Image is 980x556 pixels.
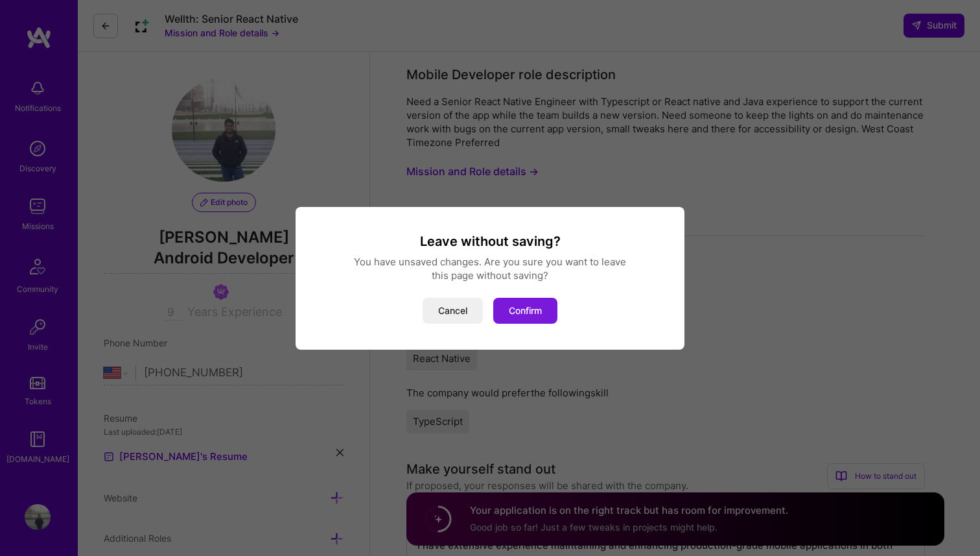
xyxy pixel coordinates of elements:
div: modal [296,207,684,350]
button: Cancel [423,298,483,324]
h3: Leave without saving? [311,233,669,250]
button: Confirm [493,298,557,324]
div: this page without saving? [311,269,669,282]
div: You have unsaved changes. Are you sure you want to leave [311,255,669,269]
